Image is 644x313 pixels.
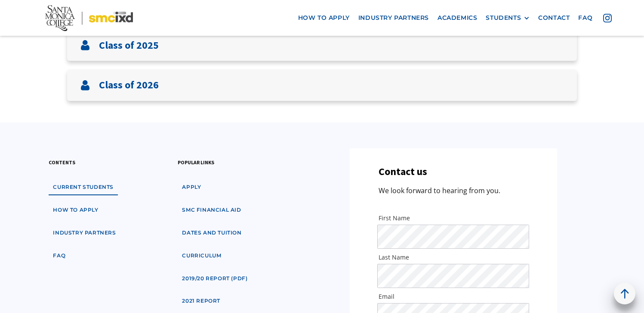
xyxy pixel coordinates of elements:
a: industry partners [354,10,433,26]
h3: Class of 2026 [99,79,159,91]
a: Academics [433,10,481,26]
label: Last Name [379,253,528,262]
img: User icon [80,40,90,50]
h3: contents [49,158,75,166]
a: curriculum [178,248,225,264]
img: Santa Monica College - SMC IxD logo [45,5,133,31]
a: faq [49,248,70,264]
div: STUDENTS [486,14,530,22]
a: contact [534,10,574,26]
h3: popular links [178,158,214,166]
h3: Contact us [379,166,427,178]
a: Current students [49,179,118,195]
label: First Name [379,214,528,222]
a: back to top [614,283,635,304]
a: SMC financial aid [178,202,245,218]
label: Email [379,292,528,301]
a: 2021 Report [178,293,225,309]
a: faq [574,10,597,26]
h3: Class of 2025 [99,39,159,52]
a: how to apply [49,202,102,218]
div: STUDENTS [486,14,521,22]
img: icon - instagram [603,14,612,22]
a: apply [178,179,205,195]
a: industry partners [49,225,120,241]
p: We look forward to hearing from you. [379,185,500,197]
a: 2019/20 Report (pdf) [178,271,252,287]
img: User icon [80,80,90,91]
a: dates and tuition [178,225,246,241]
a: how to apply [294,10,354,26]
